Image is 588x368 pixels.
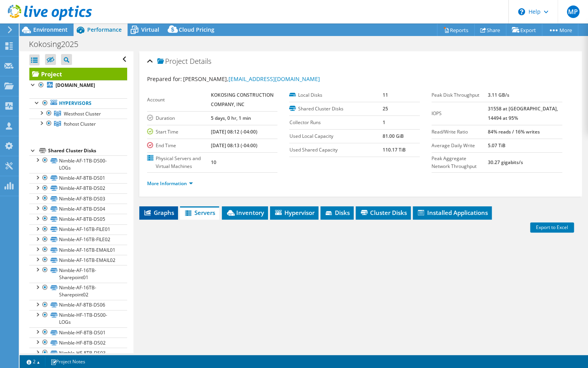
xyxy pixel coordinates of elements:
[518,8,525,15] svg: \n
[29,310,127,327] a: Nimble-HF-1TB-DS00-LOGs
[147,114,211,122] label: Duration
[360,209,407,216] span: Cluster Disks
[147,142,211,150] label: End Time
[29,283,127,300] a: Nimble-AF-16TB-Sharepoint02
[29,119,127,129] a: ftohost Cluster
[25,40,90,49] h1: Kokosing2025
[417,209,488,216] span: Installed Applications
[29,265,127,282] a: Nimble-AF-16TB-Sharepoint01
[432,155,488,170] label: Peak Aggregate Network Throughput
[274,209,315,216] span: Hypervisor
[179,26,214,33] span: Cloud Pricing
[211,115,251,121] b: 5 days, 0 hr, 1 min
[226,209,264,216] span: Inventory
[29,245,127,255] a: Nimble-AF-16TB-EMAIL01
[56,82,95,88] b: [DOMAIN_NAME]
[157,58,188,65] span: Project
[567,5,579,18] span: MP
[211,92,273,108] b: KOKOSING CONSTRUCTION COMPANY, INC
[147,75,182,83] label: Prepared for:
[488,92,509,98] b: 3.11 GB/s
[29,173,127,183] a: Nimble-AF-8TB-DS01
[29,108,127,119] a: Westhost Cluster
[29,68,127,80] a: Project
[29,214,127,224] a: Nimble-AF-8TB-DS05
[383,146,406,153] b: 110.17 TiB
[289,105,383,113] label: Shared Cluster Disks
[324,209,350,216] span: Disks
[29,235,127,245] a: Nimble-AF-16TB-FILE02
[488,159,523,166] b: 30.27 gigabits/s
[147,155,211,170] label: Physical Servers and Virtual Machines
[29,98,127,108] a: Hypervisors
[542,24,578,36] a: More
[432,128,488,136] label: Read/Write Ratio
[184,209,215,216] span: Servers
[190,56,211,66] span: Details
[488,128,540,135] b: 84% reads / 16% writes
[183,75,320,83] span: [PERSON_NAME],
[383,105,388,112] b: 25
[383,133,404,139] b: 81.00 GiB
[48,146,127,155] div: Shared Cluster Disks
[437,24,475,36] a: Reports
[289,146,383,154] label: Used Shared Capacity
[289,91,383,99] label: Local Disks
[29,183,127,193] a: Nimble-AF-8TB-DS02
[45,357,91,366] a: Project Notes
[432,110,488,117] label: IOPS
[488,105,558,121] b: 31558 at [GEOGRAPHIC_DATA], 14494 at 95%
[29,224,127,235] a: Nimble-AF-16TB-FILE01
[147,96,211,104] label: Account
[29,80,127,90] a: [DOMAIN_NAME]
[289,132,383,140] label: Used Local Capacity
[21,357,45,366] a: 2
[64,121,96,127] span: ftohost Cluster
[488,142,505,149] b: 5.07 TiB
[29,348,127,358] a: Nimble-HF-8TB-DS03
[211,159,216,166] b: 10
[211,128,257,135] b: [DATE] 08:12 (-04:00)
[33,26,68,33] span: Environment
[143,209,174,216] span: Graphs
[29,327,127,337] a: Nimble-HF-8TB-DS01
[228,75,320,83] a: [EMAIL_ADDRESS][DOMAIN_NAME]
[383,92,388,98] b: 11
[147,180,193,187] a: More Information
[432,142,488,150] label: Average Daily Write
[383,119,385,126] b: 1
[289,119,383,126] label: Collector Runs
[530,222,574,233] a: Export to Excel
[29,255,127,265] a: Nimble-AF-16TB-EMAIL02
[87,26,122,33] span: Performance
[432,91,488,99] label: Peak Disk Throughput
[64,110,101,117] span: Westhost Cluster
[29,300,127,310] a: Nimble-AF-8TB-DS06
[474,24,506,36] a: Share
[29,204,127,214] a: Nimble-AF-8TB-DS04
[506,24,542,36] a: Export
[141,26,159,33] span: Virtual
[29,193,127,204] a: Nimble-AF-8TB-DS03
[211,142,257,149] b: [DATE] 08:13 (-04:00)
[147,128,211,136] label: Start Time
[29,155,127,173] a: Nimble-AF-1TB-DS00-LOGs
[29,337,127,348] a: Nimble-HF-8TB-DS02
